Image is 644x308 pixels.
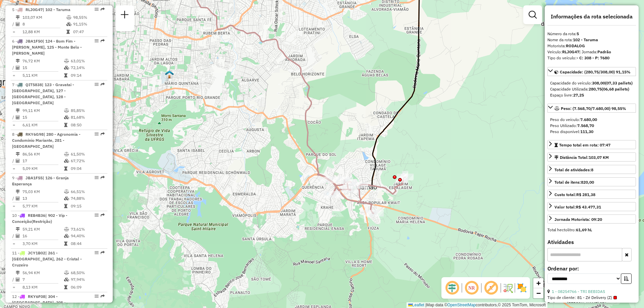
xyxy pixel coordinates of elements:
td: 73,61% [70,226,104,233]
a: Exibir filtros [526,8,539,21]
i: Distância Total [16,152,20,156]
span: QIT5838 [25,82,42,87]
em: Rota exportada [101,213,105,217]
button: Ordem crescente [621,273,632,284]
span: 6 - [12,39,82,56]
i: % de utilização do peso [64,109,69,113]
td: = [12,28,15,35]
strong: Padrão [597,49,611,54]
i: % de utilização da cubagem [66,22,71,26]
div: Espaço livre: [550,92,633,98]
td: 68,50% [70,269,104,276]
td: 5,09 KM [22,165,64,172]
td: = [12,203,15,209]
div: Peso Utilizado: [550,123,633,129]
td: = [12,165,15,172]
span: Peso do veículo: [550,117,597,122]
td: 3,70 KM [22,240,64,247]
strong: RODALOG [566,43,585,48]
a: Capacidade: (280,75/308,00) 91,15% [547,67,636,76]
td: 61,50% [70,151,104,158]
a: Jornada Motorista: 09:20 [547,214,636,224]
em: Opções [95,213,99,217]
em: Opções [95,176,99,180]
div: Tipo do veículo: [547,55,636,61]
td: 8,13 KM [22,284,64,291]
i: % de utilização do peso [64,59,69,63]
td: = [12,284,15,291]
strong: 5 [577,31,579,36]
i: Total de Atividades [16,159,20,163]
span: + [536,279,541,287]
span: | [425,303,426,307]
strong: R$ 43.477,31 [576,204,601,209]
strong: (07,33 pallets) [605,80,633,85]
em: Rota exportada [101,294,105,298]
strong: 308,00 [592,80,605,85]
div: Nome da rota: [547,37,636,43]
span: 81 - Zé Delivery (Z) [577,295,617,301]
i: % de utilização da cubagem [64,234,69,238]
strong: 7.680,00 [580,117,597,122]
a: Leaflet [408,303,424,307]
strong: 8 [591,167,593,172]
td: 56,94 KM [22,269,64,276]
i: Distância Total [16,190,20,194]
div: Custo total: [554,192,595,198]
td: = [12,122,15,128]
td: 63,01% [70,58,104,64]
td: 91,15% [73,21,105,27]
em: Opções [95,7,99,11]
a: Total de itens:820,00 [547,177,636,186]
i: Total de Atividades [16,66,20,70]
em: Rota exportada [101,7,105,11]
td: / [12,276,15,283]
i: Total de Atividades [16,196,20,200]
i: Total de Atividades [16,115,20,119]
td: 15 [22,64,64,71]
td: 5,77 KM [22,203,64,209]
i: % de utilização da cubagem [64,196,69,200]
img: Exibir/Ocultar setores [517,283,527,293]
span: 10 - [12,213,67,224]
i: % de utilização da cubagem [64,115,69,119]
span: RKY6G98 [25,132,44,137]
div: Peso disponível: [550,129,633,135]
i: % de utilização do peso [64,152,69,156]
img: 712 UDC Light Floresta [165,70,174,79]
i: % de utilização do peso [66,15,71,19]
span: Total de atividades: [554,167,593,172]
span: 9 - [12,175,69,186]
td: 75,03 KM [22,188,64,195]
td: 09:15 [70,203,104,209]
em: Rota exportada [101,251,105,255]
span: 11 - [12,250,82,267]
td: 76,72 KM [22,58,64,64]
i: Distância Total [16,109,20,113]
i: Tempo total em rota [64,204,67,208]
i: Tempo total em rota [66,30,70,34]
a: Peso: (7.568,70/7.680,00) 98,55% [547,104,636,113]
a: Tempo total em rota: 07:47 [547,140,636,149]
i: % de utilização da cubagem [64,66,69,70]
a: OpenStreetMap [447,303,476,307]
i: Tempo total em rota [64,167,67,171]
a: Total de atividades:8 [547,165,636,174]
div: Veículo: [547,49,636,55]
td: 15 [22,114,64,121]
em: Opções [95,82,99,86]
span: Peso: (7.568,70/7.680,00) 98,55% [561,106,626,111]
td: 99,11 KM [22,107,64,114]
span: 7 - [12,82,74,105]
strong: 27,25 [573,93,584,98]
div: Peso: (7.568,70/7.680,00) 98,55% [547,114,636,137]
span: | 123 - Gravatai - [GEOGRAPHIC_DATA], 127 - [GEOGRAPHIC_DATA], 128 - [GEOGRAPHIC_DATA] [12,82,74,105]
i: Distância Total [16,15,20,19]
td: 74,88% [70,195,104,202]
div: Número da rota: [547,31,636,37]
span: | 261 - [GEOGRAPHIC_DATA], 262 - Cristal - Cruzeiro [12,250,82,267]
i: Total de Atividades [16,234,20,238]
em: Opções [95,132,99,136]
img: Fluxo de ruas [502,283,513,293]
td: 98,55% [73,14,105,21]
